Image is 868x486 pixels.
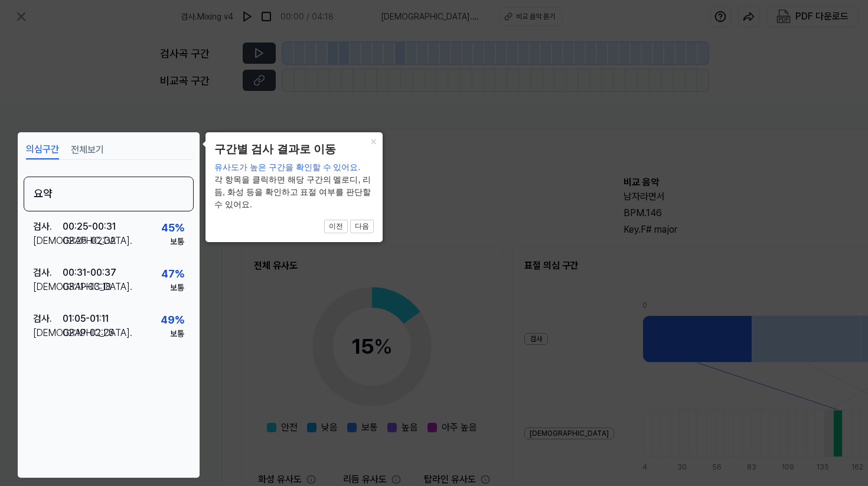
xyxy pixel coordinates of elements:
[161,312,184,328] div: 49 %
[33,234,63,248] div: [DEMOGRAPHIC_DATA] .
[364,132,383,149] button: Close
[33,312,63,326] div: 검사 .
[214,161,374,211] div: 각 항목을 클릭하면 해당 구간의 멜로디, 리듬, 화성 등을 확인하고 표절 여부를 판단할 수 있어요.
[33,220,63,234] div: 검사 .
[63,234,116,248] div: 02:25 - 02:32
[33,280,63,294] div: [DEMOGRAPHIC_DATA] .
[170,328,184,340] div: 보통
[324,220,348,234] button: 이전
[33,326,63,340] div: [DEMOGRAPHIC_DATA] .
[170,236,184,248] div: 보통
[214,141,374,158] header: 구간별 검사 결과로 이동
[170,282,184,294] div: 보통
[63,266,116,280] div: 00:31 - 00:37
[350,220,374,234] button: 다음
[63,326,114,340] div: 02:19 - 02:25
[214,162,360,172] span: 유사도가 높은 구간을 확인할 수 있어요.
[161,266,184,282] div: 47 %
[63,280,112,294] div: 03:11 - 03:18
[63,312,109,326] div: 01:05 - 01:11
[161,220,184,236] div: 45 %
[71,141,104,159] button: 전체보기
[33,266,63,280] div: 검사 .
[26,141,59,159] button: 의심구간
[24,177,194,211] div: 요약
[63,220,116,234] div: 00:25 - 00:31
